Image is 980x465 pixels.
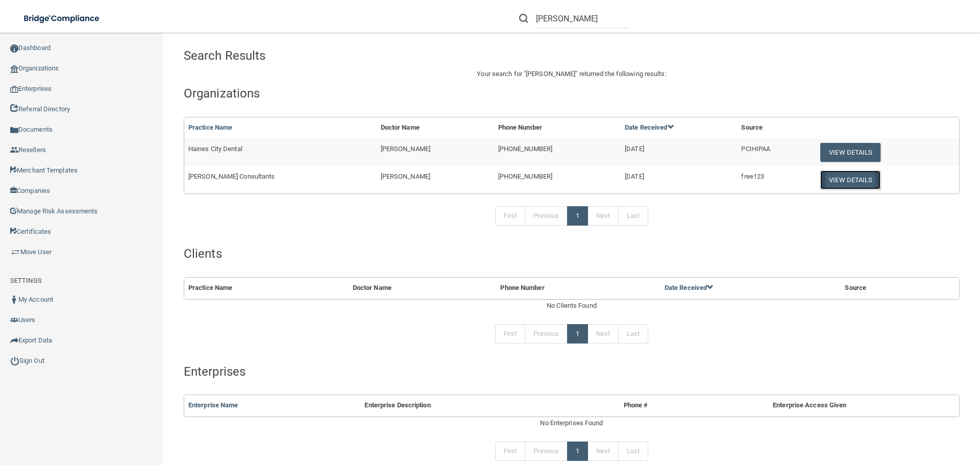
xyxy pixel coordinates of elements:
[188,124,232,131] a: Practice Name
[10,44,18,53] img: ic_dashboard_dark.d01f4a41.png
[525,324,568,344] a: Previous
[495,206,526,226] a: First
[184,68,960,80] p: Your search for " " returned the following results:
[10,65,18,73] img: organization-icon.f8decf85.png
[381,145,430,153] span: [PERSON_NAME]
[10,86,18,93] img: enterprise.0d942306.png
[184,417,960,429] div: No Enterprises Found
[184,300,960,312] div: No Clients Found
[184,87,960,100] h4: Organizations
[349,278,497,299] th: Doctor Name
[625,145,644,153] span: [DATE]
[10,336,18,345] img: icon-export.b9366987.png
[184,49,498,62] h4: Search Results
[625,173,644,180] span: [DATE]
[188,145,242,153] span: Haines City Dental
[741,173,764,180] span: free123
[10,275,42,287] label: SETTINGS
[567,442,588,461] a: 1
[188,173,275,180] span: [PERSON_NAME] Consultants
[10,126,18,134] img: icon-documents.8dae5593.png
[586,395,685,416] th: Phone #
[10,316,18,324] img: icon-users.e205127d.png
[519,14,528,23] img: ic-search.3b580494.png
[495,324,526,344] a: First
[525,206,568,226] a: Previous
[587,324,618,344] a: Next
[377,117,494,138] th: Doctor Name
[618,442,648,461] a: Last
[495,442,526,461] a: First
[618,206,648,226] a: Last
[10,146,18,154] img: ic_reseller.de258add.png
[618,324,648,344] a: Last
[496,278,660,299] th: Phone Number
[10,247,20,257] img: briefcase.64adab9b.png
[820,170,880,189] button: View Details
[526,70,575,78] span: [PERSON_NAME]
[567,206,588,226] a: 1
[15,8,109,29] img: bridge_compliance_login_screen.278c3ca4.svg
[10,296,18,304] img: ic_user_dark.df1a06c3.png
[587,442,618,461] a: Next
[184,365,960,378] h4: Enterprises
[525,442,568,461] a: Previous
[498,145,552,153] span: [PHONE_NUMBER]
[184,278,349,299] th: Practice Name
[685,395,934,416] th: Enterprise Access Given
[625,124,674,131] a: Date Received
[536,9,629,28] input: Search
[381,173,430,180] span: [PERSON_NAME]
[10,356,19,365] img: ic_power_dark.7ecde6b1.png
[741,145,770,153] span: PCIHIPAA
[498,173,552,180] span: [PHONE_NUMBER]
[494,117,621,138] th: Phone Number
[360,395,586,416] th: Enterprise Description
[587,206,618,226] a: Next
[665,284,714,291] a: Date Received
[820,143,880,162] button: View Details
[841,278,933,299] th: Source
[188,401,238,409] a: Enterprise Name
[184,247,960,260] h4: Clients
[567,324,588,344] a: 1
[737,117,813,138] th: Source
